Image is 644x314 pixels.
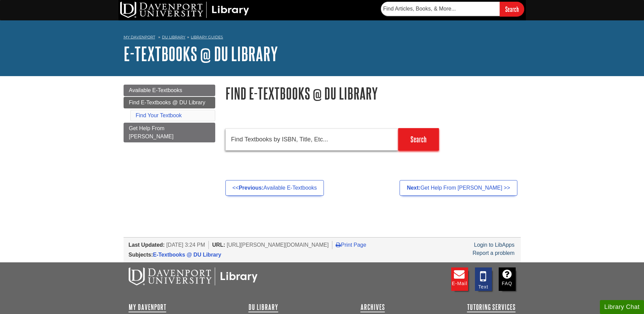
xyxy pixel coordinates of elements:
[124,85,215,142] div: Guide Page Menu
[124,33,521,43] nav: breadcrumb
[129,242,165,248] span: Last Updated:
[500,2,524,16] input: Search
[124,85,215,96] a: Available E-Textbooks
[600,300,644,314] button: Library Chat
[398,128,439,151] input: Search
[129,303,166,311] a: My Davenport
[361,303,385,311] a: Archives
[129,267,258,285] img: DU Libraries
[129,125,174,139] span: Get Help From [PERSON_NAME]
[381,2,500,16] input: Find Articles, Books, & More...
[124,43,278,64] a: E-Textbooks @ DU Library
[225,128,398,151] input: Find Textbooks by ISBN, Title, Etc...
[129,87,182,93] span: Available E-Textbooks
[499,267,516,291] a: FAQ
[225,85,521,102] h1: Find E-Textbooks @ DU Library
[407,185,420,191] strong: Next:
[475,267,492,291] a: Text
[124,123,215,142] a: Get Help From [PERSON_NAME]
[474,242,514,248] a: Login to LibApps
[129,100,205,105] span: Find E-Textbooks @ DU Library
[124,97,215,108] a: Find E-Textbooks @ DU Library
[120,2,249,18] img: DU Library
[381,2,524,16] form: Searches DU Library's articles, books, and more
[239,185,263,191] strong: Previous:
[136,112,182,118] a: Find Your Textbook
[166,242,205,248] span: [DATE] 3:24 PM
[124,34,155,40] a: My Davenport
[225,180,324,196] a: <<Previous:Available E-Textbooks
[336,242,341,247] i: Print Page
[129,252,153,258] span: Subjects:
[467,303,516,311] a: Tutoring Services
[162,35,185,39] a: DU Library
[227,242,329,248] span: [URL][PERSON_NAME][DOMAIN_NAME]
[191,35,223,39] a: Library Guides
[336,242,366,248] a: Print Page
[451,267,468,291] a: E-mail
[153,252,221,258] a: E-Textbooks @ DU Library
[249,303,278,311] a: DU Library
[400,180,517,196] a: Next:Get Help From [PERSON_NAME] >>
[212,242,225,248] span: URL:
[473,250,515,256] a: Report a problem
